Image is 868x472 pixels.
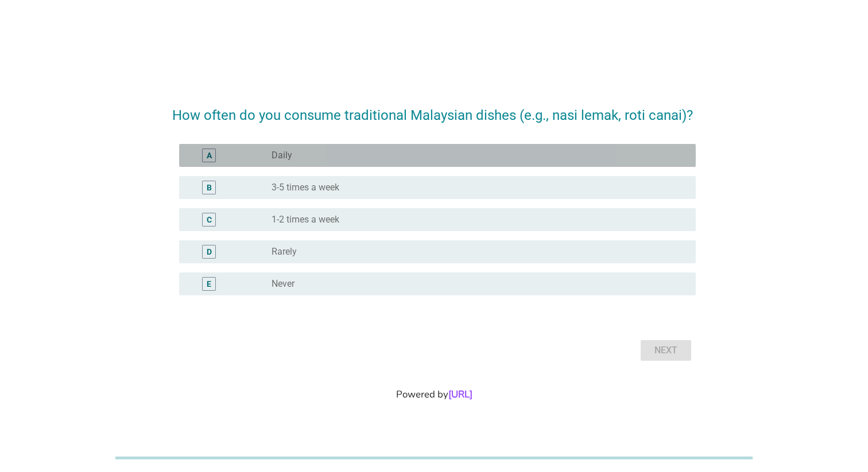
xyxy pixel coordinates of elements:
[207,181,212,193] div: B
[172,93,696,126] h2: How often do you consume traditional Malaysian dishes (e.g., nasi lemak, roti canai)?
[207,149,212,161] div: A
[14,387,854,401] div: Powered by
[448,388,472,401] a: [URL]
[272,182,339,193] label: 3-5 times a week
[207,278,211,290] div: E
[272,214,339,225] label: 1-2 times a week
[207,245,212,258] div: D
[207,213,212,225] div: C
[272,278,294,290] label: Never
[272,246,297,258] label: Rarely
[272,150,292,161] label: Daily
